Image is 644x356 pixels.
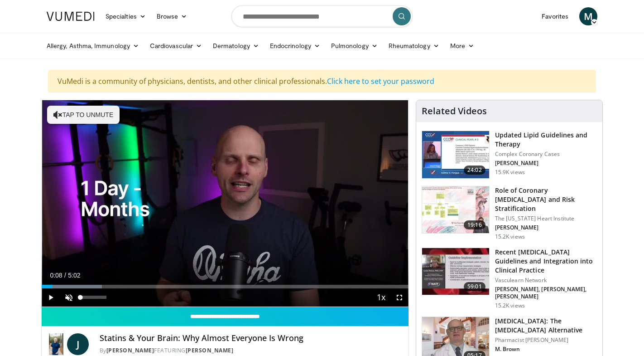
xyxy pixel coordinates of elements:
[464,220,485,229] span: 19:16
[60,288,78,307] button: Unmute
[495,277,597,284] p: Vasculearn Network
[326,37,383,55] a: Pulmonology
[100,346,401,355] div: By FEATURING
[495,186,597,213] h3: Role of Coronary [MEDICAL_DATA] and Risk Stratification
[422,106,487,117] h4: Related Videos
[47,106,120,124] button: Tap to unmute
[49,333,63,355] img: Dr. Jordan Rennicke
[422,186,489,234] img: 1efa8c99-7b8a-4ab5-a569-1c219ae7bd2c.150x105_q85_crop-smart_upscale.jpg
[390,288,409,307] button: Fullscreen
[495,131,597,149] h3: Updated Lipid Guidelines and Therapy
[42,288,60,307] button: Play
[495,224,597,231] p: [PERSON_NAME]
[536,7,574,25] a: Favorites
[151,7,193,25] a: Browse
[495,248,597,275] h3: Recent [MEDICAL_DATA] Guidelines and Integration into Clinical Practice
[445,37,480,55] a: More
[42,100,409,307] video-js: Video Player
[47,12,95,21] img: VuMedi Logo
[464,166,485,175] span: 24:02
[100,333,401,343] h4: Statins & Your Brain: Why Almost Everyone Is Wrong
[495,151,597,158] p: Complex Coronary Cases
[495,302,525,309] p: 15.2K views
[48,70,596,93] div: VuMedi is a community of physicians, dentists, and other clinical professionals.
[50,272,62,279] span: 0:08
[422,248,597,309] a: 59:01 Recent [MEDICAL_DATA] Guidelines and Integration into Clinical Practice Vasculearn Network ...
[495,233,525,240] p: 15.2K views
[186,346,234,354] a: [PERSON_NAME]
[264,37,326,55] a: Endocrinology
[231,5,413,27] input: Search topics, interventions
[42,285,409,288] div: Progress Bar
[327,76,434,86] a: Click here to set your password
[495,215,597,222] p: The [US_STATE] Heart Institute
[579,7,597,25] a: M
[464,282,485,291] span: 59:01
[144,37,207,55] a: Cardiovascular
[495,336,597,344] p: Pharmacist [PERSON_NAME]
[495,169,525,176] p: 15.9K views
[106,346,154,354] a: [PERSON_NAME]
[383,37,445,55] a: Rheumatology
[100,7,151,25] a: Specialties
[41,37,144,55] a: Allergy, Asthma, Immunology
[422,131,489,178] img: 77f671eb-9394-4acc-bc78-a9f077f94e00.150x105_q85_crop-smart_upscale.jpg
[495,317,597,335] h3: [MEDICAL_DATA]: The [MEDICAL_DATA] Alternative
[422,186,597,240] a: 19:16 Role of Coronary [MEDICAL_DATA] and Risk Stratification The [US_STATE] Heart Institute [PER...
[68,272,80,279] span: 5:02
[495,346,597,353] p: M. Brown
[207,37,264,55] a: Dermatology
[495,160,597,167] p: [PERSON_NAME]
[422,248,489,295] img: 87825f19-cf4c-4b91-bba1-ce218758c6bb.150x105_q85_crop-smart_upscale.jpg
[80,296,106,299] div: Volume Level
[64,272,66,279] span: /
[67,333,89,355] a: J
[495,286,597,300] p: [PERSON_NAME], [PERSON_NAME], [PERSON_NAME]
[422,131,597,179] a: 24:02 Updated Lipid Guidelines and Therapy Complex Coronary Cases [PERSON_NAME] 15.9K views
[372,288,390,307] button: Playback Rate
